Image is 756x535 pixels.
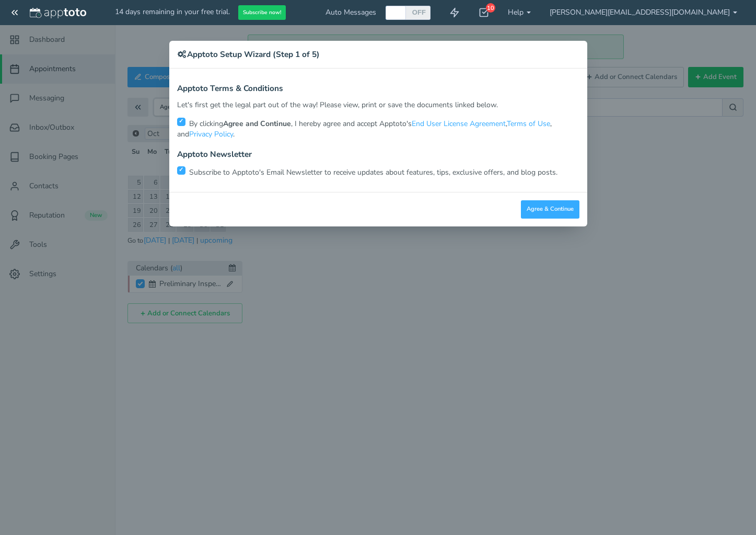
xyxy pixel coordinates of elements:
[177,49,579,60] h4: Apptoto Setup Wizard (Step 1 of 5)
[177,117,579,140] p: By clicking , I hereby agree and accept Apptoto's , , and .
[177,165,579,178] p: Subscribe to Apptoto's Email Newsletter to receive updates about features, tips, exclusive offers...
[177,150,579,159] h4: Apptoto Newsletter
[223,119,291,129] strong: Agree and Continue
[521,200,579,219] button: Agree & Continue
[189,129,233,139] a: Privacy Policy
[177,84,579,93] h4: Apptoto Terms & Conditions
[507,119,550,129] a: Terms of Use
[177,100,579,110] p: Let's first get the legal part out of the way! Please view, print or save the documents linked be...
[412,119,506,129] a: End User License Agreement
